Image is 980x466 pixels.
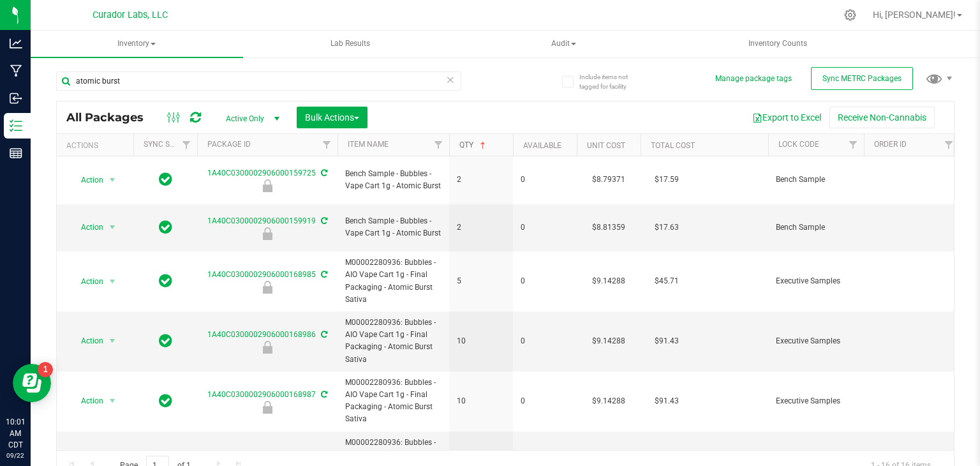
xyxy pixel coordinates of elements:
span: Sync from Compliance System [319,169,327,177]
inline-svg: Inventory [10,119,22,132]
td: $9.14288 [577,252,641,312]
span: Action [70,392,104,410]
span: select [105,218,121,236]
span: In Sync [159,332,172,350]
inline-svg: Manufacturing [10,64,22,77]
a: Lock Code [778,140,819,149]
span: Sync from Compliance System [319,330,327,339]
span: Bench Sample - Bubbles - Vape Cart 1g - Atomic Burst [345,168,442,192]
td: $9.14288 [577,372,641,432]
a: 1A40C0300002906000168986 [207,330,316,339]
span: 2 [457,174,505,186]
span: Sync from Compliance System [319,216,327,225]
inline-svg: Inbound [10,92,22,105]
span: Bench Sample - Bubbles - Vape Cart 1g - Atomic Burst [345,215,442,239]
inline-svg: Reports [10,147,22,160]
p: 10:01 AM CDT [6,416,25,451]
span: 0 [521,222,569,234]
span: Executive Samples [776,395,856,407]
td: $8.81359 [577,204,641,252]
a: Filter [428,134,449,156]
button: Bulk Actions [297,107,367,128]
span: Executive Samples [776,275,856,287]
span: Lab Results [313,38,387,49]
span: Inventory Counts [731,38,824,49]
a: Inventory Counts [671,31,884,57]
div: Manage settings [842,9,858,21]
div: Executive Samples [195,401,339,414]
span: M00002280936: Bubbles - AIO Vape Cart 1g - Final Packaging - Atomic Burst Sativa [345,317,442,366]
a: 1A40C0300002906000159919 [207,216,316,225]
a: Available [523,141,561,150]
div: Actions [66,141,128,150]
input: Search Package ID, Item Name, SKU, Lot or Part Number... [56,71,461,91]
span: In Sync [159,218,172,236]
span: $17.63 [648,218,685,237]
a: Inventory [31,31,243,57]
div: Executive Samples [195,341,339,354]
span: $91.43 [648,332,685,350]
span: $91.43 [648,392,685,410]
span: 10 [457,335,505,347]
span: In Sync [159,170,172,188]
a: Sync Status [144,140,193,149]
span: 2 [457,222,505,234]
a: Lab Results [244,31,457,57]
span: $17.59 [648,170,685,189]
iframe: Resource center unread badge [38,362,53,377]
inline-svg: Analytics [10,37,22,50]
span: Executive Samples [776,335,856,347]
span: Sync from Compliance System [319,390,327,399]
span: In Sync [159,272,172,290]
span: 0 [521,335,569,347]
a: Unit Cost [587,141,625,150]
span: select [105,171,121,189]
div: Executive Samples [195,281,339,294]
span: Sync from Compliance System [319,270,327,279]
a: 1A40C0300002906000168985 [207,270,316,279]
span: 5 [457,275,505,287]
span: Action [70,218,104,236]
div: Bench Sample [195,227,339,240]
span: Sync METRC Packages [822,74,902,83]
td: $9.14288 [577,312,641,372]
span: 10 [457,395,505,407]
span: 0 [521,174,569,186]
button: Manage package tags [715,73,792,84]
span: Bench Sample [776,174,856,186]
span: M00002280936: Bubbles - AIO Vape Cart 1g - Final Packaging - Atomic Burst Sativa [345,377,442,426]
span: M00002280936: Bubbles - AIO Vape Cart 1g - Final Packaging - Atomic Burst Sativa [345,257,442,306]
span: In Sync [159,392,172,410]
p: 09/22 [6,451,25,460]
span: Audit [459,31,670,57]
span: Bench Sample [776,222,856,234]
span: $45.71 [648,272,685,290]
td: $8.79371 [577,156,641,204]
a: Qty [459,140,488,149]
a: Filter [939,134,960,156]
a: Filter [843,134,864,156]
span: Curador Labs, LLC [93,10,168,20]
a: Item Name [348,140,389,149]
a: Filter [176,134,197,156]
iframe: Resource center [13,364,51,402]
a: Audit [458,31,671,57]
span: 0 [521,395,569,407]
span: Include items not tagged for facility [579,72,643,91]
button: Receive Non-Cannabis [829,107,935,128]
a: Total Cost [651,141,695,150]
a: Filter [316,134,338,156]
span: Action [70,273,104,290]
span: select [105,392,121,410]
span: Action [70,171,104,189]
button: Export to Excel [744,107,829,128]
a: Package ID [207,140,251,149]
span: Hi, [PERSON_NAME]! [873,10,956,20]
span: select [105,332,121,350]
span: select [105,273,121,290]
span: Clear [446,71,455,88]
div: Bench Sample [195,179,339,192]
a: 1A40C0300002906000159725 [207,169,316,177]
